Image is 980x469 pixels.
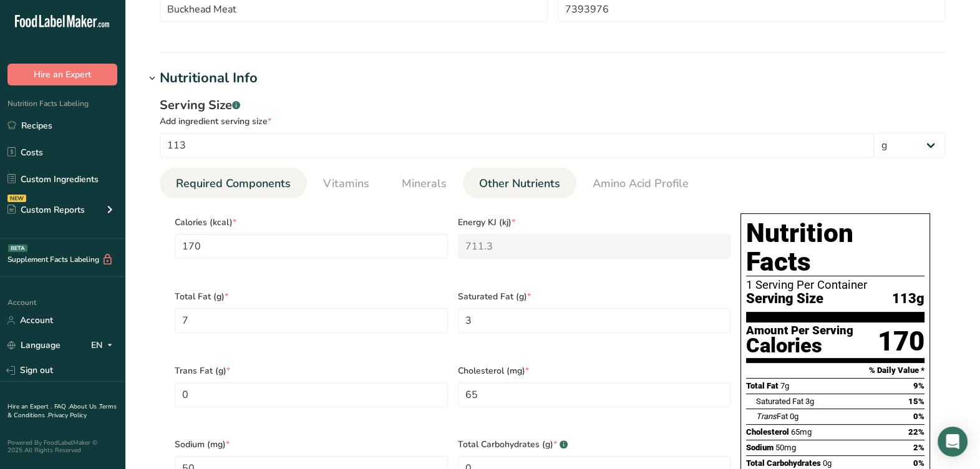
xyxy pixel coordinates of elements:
span: Sodium [746,443,774,452]
div: NEW [7,195,26,202]
span: 22% [908,427,924,437]
span: Total Carbohydrates [746,458,821,468]
a: About Us . [69,402,99,411]
section: % Daily Value * [746,363,924,378]
span: 0% [913,458,924,468]
span: Total Carbohydrates (g) [458,438,731,451]
div: 1 Serving Per Container [746,279,924,291]
span: Total Fat (g) [175,290,448,303]
span: Serving Size [746,291,823,307]
div: Amount Per Serving [746,325,853,337]
h1: Nutrition Facts [746,219,924,276]
div: Add ingredient serving size [160,115,945,128]
span: 0g [823,458,832,468]
span: Calories (kcal) [175,216,448,229]
span: Amino Acid Profile [593,175,689,192]
div: BETA [8,244,27,252]
span: 65mg [791,427,812,437]
a: Language [7,334,61,356]
span: 7g [780,381,789,390]
div: Open Intercom Messenger [938,427,968,457]
div: 170 [878,325,924,358]
span: Energy KJ (kj) [458,216,731,229]
div: Serving Size [160,96,945,115]
span: Sodium (mg) [175,438,448,451]
input: Type your serving size here [160,133,874,158]
a: Privacy Policy [48,411,87,420]
span: Other Nutrients [479,175,560,192]
span: 0% [913,412,924,421]
button: Hire an Expert [7,64,117,85]
span: Trans Fat (g) [175,364,448,377]
span: Fat [756,412,788,421]
span: 113g [892,291,924,307]
span: Saturated Fat [756,397,803,406]
span: Required Components [176,175,291,192]
span: Cholesterol (mg) [458,364,731,377]
span: 3g [805,397,814,406]
div: EN [91,338,117,353]
div: Powered By FoodLabelMaker © 2025 All Rights Reserved [7,439,117,454]
span: Vitamins [323,175,369,192]
span: Minerals [402,175,447,192]
div: Custom Reports [7,203,85,216]
span: Cholesterol [746,427,789,437]
a: Terms & Conditions . [7,402,117,420]
span: Total Fat [746,381,779,390]
span: 50mg [775,443,796,452]
span: 15% [908,397,924,406]
div: Nutritional Info [160,68,258,89]
a: FAQ . [54,402,69,411]
div: Calories [746,337,853,355]
a: Hire an Expert . [7,402,52,411]
i: Trans [756,412,777,421]
span: 9% [913,381,924,390]
span: 0g [790,412,798,421]
span: Saturated Fat (g) [458,290,731,303]
span: 2% [913,443,924,452]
